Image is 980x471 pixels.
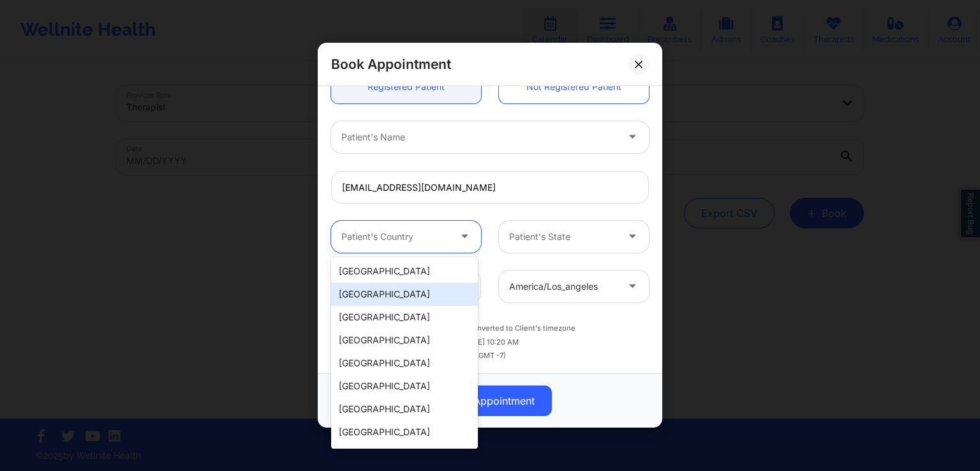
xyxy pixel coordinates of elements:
div: america/los_angeles [509,271,617,303]
h2: Book Appointment [331,56,451,73]
div: [GEOGRAPHIC_DATA] [331,398,478,421]
div: [GEOGRAPHIC_DATA] [331,444,478,467]
div: (GMT -7) [331,351,649,361]
input: Patient's Email [331,171,649,204]
a: Registered Patient [331,71,481,103]
div: [GEOGRAPHIC_DATA] [331,306,478,329]
button: Book Appointment [428,386,552,417]
div: [GEOGRAPHIC_DATA] [331,260,478,283]
div: [GEOGRAPHIC_DATA] [331,352,478,375]
a: Not Registered Patient [499,71,649,103]
div: [DATE] 10:20 AM [331,338,649,348]
div: [GEOGRAPHIC_DATA] [331,329,478,352]
div: Appointment time converted to Client's timezone [331,324,649,334]
div: [GEOGRAPHIC_DATA] [331,283,478,306]
div: [GEOGRAPHIC_DATA] [331,375,478,398]
div: [GEOGRAPHIC_DATA] [331,421,478,444]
